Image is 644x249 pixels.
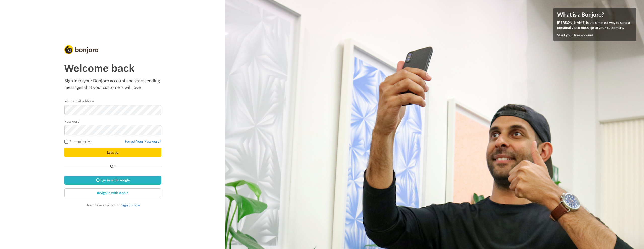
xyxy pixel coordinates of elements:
a: Forgot Your Password? [125,139,161,143]
h1: Welcome back [64,63,161,74]
input: Remember Me [64,140,68,144]
p: [PERSON_NAME] is the simplest way to send a personal video message to your customers. [557,20,633,30]
span: Let's go [107,150,118,154]
a: Sign up now [121,203,140,207]
a: Sign in with Apple [64,188,161,197]
a: Start your free account [557,33,593,37]
label: Your email address [64,98,94,104]
p: Sign in to your Bonjoro account and start sending messages that your customers will love. [64,78,161,90]
span: Don’t have an account? [85,203,140,207]
label: Remember Me [64,139,93,144]
h4: What is a Bonjoro? [557,11,633,18]
span: Or [109,164,116,168]
button: Let's go [64,148,161,157]
label: Password [64,119,80,124]
a: Sign in with Google [64,176,161,185]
